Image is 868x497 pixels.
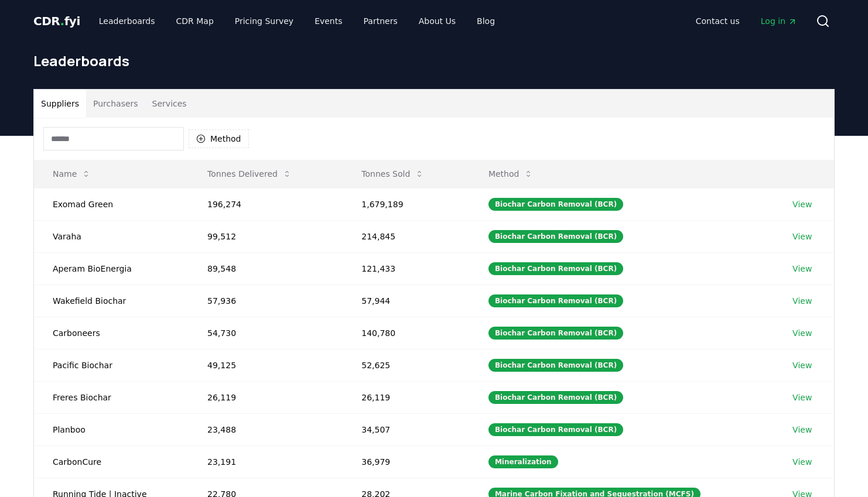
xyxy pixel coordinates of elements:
a: View [792,295,812,307]
td: 140,780 [343,317,470,349]
a: CDR.fyi [33,13,80,29]
td: 1,679,189 [343,188,470,220]
h1: Leaderboards [33,52,835,70]
td: Carboneers [34,317,189,349]
a: View [792,198,812,210]
button: Tonnes Delivered [198,162,301,186]
button: Purchasers [86,90,145,118]
div: Biochar Carbon Removal (BCR) [488,391,623,404]
td: Exomad Green [34,188,189,220]
td: 99,512 [189,220,343,252]
a: View [792,327,812,339]
td: 57,944 [343,285,470,317]
div: Biochar Carbon Removal (BCR) [488,198,623,211]
td: 57,936 [189,285,343,317]
td: 214,845 [343,220,470,252]
a: Leaderboards [90,11,165,32]
td: 23,488 [189,413,343,445]
div: Biochar Carbon Removal (BCR) [488,294,623,307]
a: CDR Map [167,11,223,32]
td: CarbonCure [34,445,189,478]
td: Pacific Biochar [34,349,189,381]
a: About Us [409,11,465,32]
a: Log in [751,11,807,32]
td: 89,548 [189,252,343,285]
button: Name [43,162,100,186]
button: Method [189,129,249,148]
a: Partners [354,11,407,32]
td: Planboo [34,413,189,445]
div: Mineralization [488,455,558,468]
a: View [792,359,812,371]
button: Method [479,162,543,186]
td: 49,125 [189,349,343,381]
td: 26,119 [343,381,470,413]
nav: Main [686,11,807,32]
span: Log in [761,15,797,27]
td: 196,274 [189,188,343,220]
button: Services [145,90,194,118]
span: . [60,14,64,28]
td: Freres Biochar [34,381,189,413]
a: Pricing Survey [225,11,303,32]
td: 23,191 [189,445,343,478]
td: 54,730 [189,317,343,349]
td: 34,507 [343,413,470,445]
td: 121,433 [343,252,470,285]
div: Biochar Carbon Removal (BCR) [488,262,623,275]
a: View [792,456,812,468]
div: Biochar Carbon Removal (BCR) [488,327,623,340]
td: 26,119 [189,381,343,413]
button: Suppliers [34,90,86,118]
a: View [792,263,812,275]
a: View [792,392,812,403]
td: 36,979 [343,445,470,478]
nav: Main [90,11,504,32]
td: 52,625 [343,349,470,381]
a: View [792,231,812,242]
a: Events [305,11,351,32]
div: Biochar Carbon Removal (BCR) [488,359,623,372]
div: Biochar Carbon Removal (BCR) [488,230,623,243]
div: Biochar Carbon Removal (BCR) [488,423,623,436]
a: Contact us [686,11,749,32]
td: Varaha [34,220,189,252]
a: View [792,424,812,436]
span: CDR fyi [33,14,80,28]
button: Tonnes Sold [352,162,433,186]
td: Aperam BioEnergia [34,252,189,285]
td: Wakefield Biochar [34,285,189,317]
a: Blog [467,11,504,32]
